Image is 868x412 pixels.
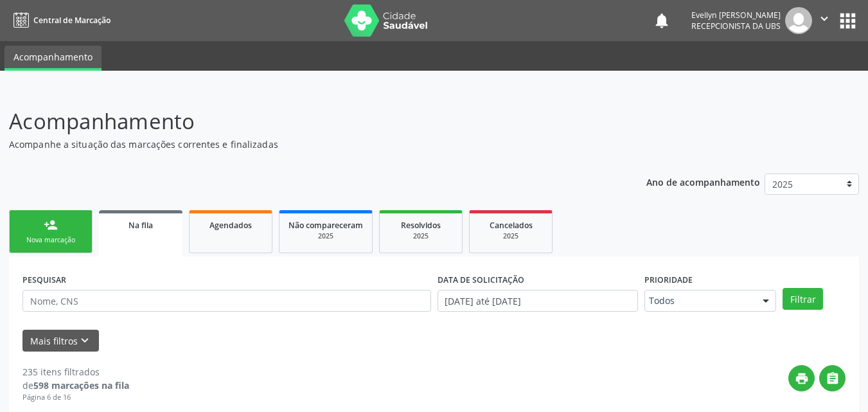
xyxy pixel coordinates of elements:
strong: 598 marcações na fila [33,379,129,391]
span: Na fila [128,220,153,231]
input: Nome, CNS [22,290,431,312]
button: Filtrar [783,288,823,310]
button: apps [837,10,859,32]
span: Agendados [209,220,252,231]
label: Prioridade [644,270,693,290]
span: Central de Marcação [33,15,111,26]
div: 2025 [288,231,363,241]
img: img [785,7,812,34]
div: 235 itens filtrados [22,365,129,379]
button:  [812,7,837,34]
a: Central de Marcação [9,10,111,31]
i: keyboard_arrow_down [78,334,92,348]
button: print [788,365,815,391]
span: Recepcionista da UBS [691,21,781,31]
a: Acompanhamento [4,46,102,71]
div: Nova marcação [19,235,83,245]
i: print [795,372,809,386]
label: PESQUISAR [22,270,66,290]
i:  [826,372,840,386]
button: notifications [653,12,671,30]
button: Mais filtroskeyboard_arrow_down [22,330,99,352]
div: person_add [44,218,58,232]
div: 2025 [479,231,543,241]
div: Evellyn [PERSON_NAME] [691,10,781,21]
span: Não compareceram [288,220,363,231]
p: Acompanhamento [9,105,604,138]
div: 2025 [389,231,453,241]
span: Todos [649,294,750,307]
div: de [22,379,129,392]
p: Ano de acompanhamento [646,174,760,190]
p: Acompanhe a situação das marcações correntes e finalizadas [9,138,604,151]
label: DATA DE SOLICITAÇÃO [438,270,524,290]
span: Resolvidos [401,220,441,231]
i:  [817,12,831,26]
input: Selecione um intervalo [438,290,639,312]
span: Cancelados [490,220,533,231]
button:  [819,365,846,391]
div: Página 6 de 16 [22,392,129,403]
